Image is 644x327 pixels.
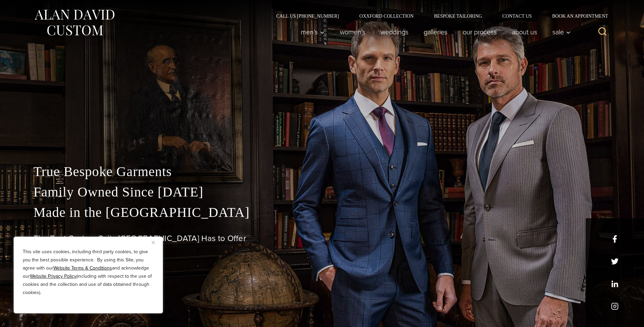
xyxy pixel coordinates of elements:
[594,24,611,40] button: View Search Form
[301,29,325,35] span: Men’s
[34,161,611,223] p: True Bespoke Garments Family Owned Since [DATE] Made in the [GEOGRAPHIC_DATA]
[30,273,76,280] a: Website Privacy Policy
[266,14,349,18] a: Call Us [PHONE_NUMBER]
[542,14,610,18] a: Book an Appointment
[266,14,611,18] nav: Secondary Navigation
[416,25,455,39] a: Galleries
[23,248,154,297] p: This site uses cookies, including third party cookies, to give you the best possible experience. ...
[34,7,115,38] img: Alan David Custom
[349,14,424,18] a: Oxxford Collection
[455,25,504,39] a: Our Process
[293,25,574,39] nav: Primary Navigation
[332,25,373,39] a: Women’s
[373,25,416,39] a: weddings
[424,14,492,18] a: Bespoke Tailoring
[504,25,545,39] a: About Us
[53,264,112,272] a: Website Terms & Conditions
[152,241,155,244] img: Close
[152,238,160,246] button: Close
[492,14,542,18] a: Contact Us
[552,29,571,35] span: Sale
[34,234,611,243] h1: The Best Custom Suits [GEOGRAPHIC_DATA] Has to Offer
